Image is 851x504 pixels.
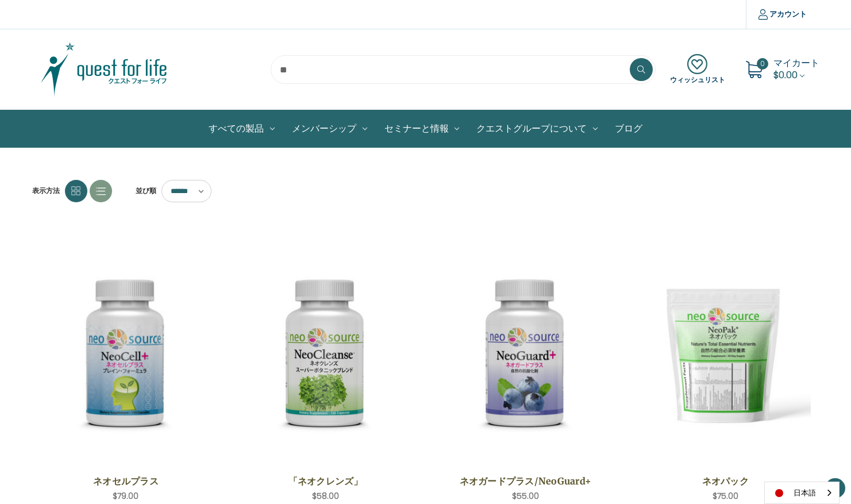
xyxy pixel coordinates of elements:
[440,268,611,439] img: ネオガードプラス/NeoGuard+
[646,474,804,488] a: ネオパック
[312,490,339,502] span: $58.00
[240,241,411,466] a: NeoCleanse,$58.00
[376,110,468,147] a: セミナーと情報
[764,482,840,504] aside: Language selected: 日本語
[41,241,211,466] a: NeoCell Plus,$79.00
[713,490,738,502] span: $75.00
[240,268,411,439] img: 「ネオクレンズ」
[670,54,725,85] a: ウィッシュリスト
[773,56,819,82] a: Cart with 0 items
[468,110,606,147] a: クエストグループについて
[41,268,211,439] img: ネオセルプラス
[32,41,176,98] img: クエスト・グループ
[640,268,811,439] img: ネオパック
[113,490,138,502] span: $79.00
[440,241,611,466] a: NeoGuard Plus,$55.00
[200,110,283,147] a: All Products
[32,186,60,196] span: 表示方法
[247,474,405,488] a: 「ネオクレンズ」
[446,474,604,488] a: ネオガードプラス/NeoGuard+
[773,68,798,82] span: $0.00
[765,482,839,503] a: 日本語
[512,490,539,502] span: $55.00
[757,58,768,70] span: 0
[764,482,840,504] div: Language
[129,182,156,199] label: 並び順
[47,474,205,488] a: ネオセルプラス
[640,241,811,466] a: NeoPak,$75.00
[773,56,819,70] span: マイカート
[283,110,376,147] a: メンバーシップ
[606,110,651,147] a: ブログ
